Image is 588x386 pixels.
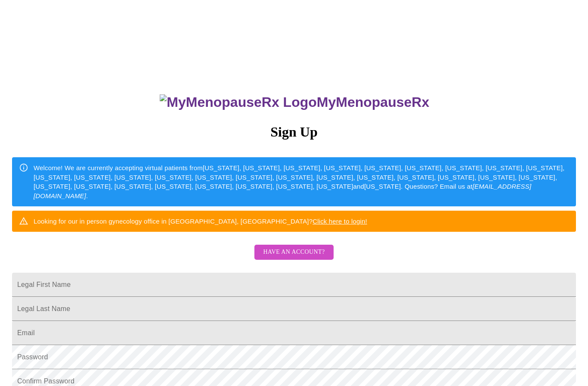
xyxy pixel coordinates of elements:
[160,94,316,110] img: MyMenopauseRx Logo
[313,218,367,225] a: Click here to login!
[12,124,576,140] h3: Sign Up
[34,160,569,204] div: Welcome! We are currently accepting virtual patients from [US_STATE], [US_STATE], [US_STATE], [US...
[254,245,333,260] button: Have an account?
[252,254,335,261] a: Have an account?
[34,213,367,229] div: Looking for our in person gynecology office in [GEOGRAPHIC_DATA], [GEOGRAPHIC_DATA]?
[13,94,576,110] h3: MyMenopauseRx
[34,183,531,199] em: [EMAIL_ADDRESS][DOMAIN_NAME]
[263,247,325,258] span: Have an account?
